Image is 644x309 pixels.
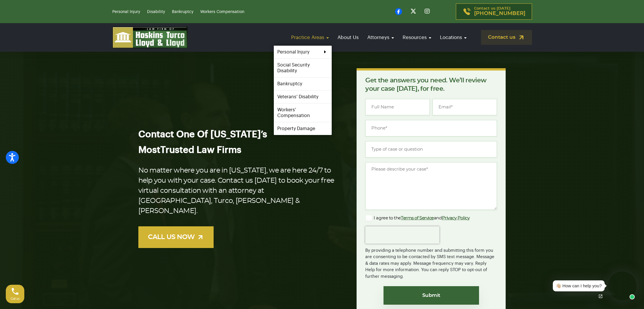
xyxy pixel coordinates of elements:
[200,10,244,14] a: Workers Compensation
[365,141,497,158] input: Type of case or question
[365,99,430,115] input: Full Name
[288,29,332,46] a: Practice Areas
[274,46,332,58] a: Personal Injury
[364,29,397,46] a: Attorneys
[172,10,193,14] a: Bankruptcy
[274,90,332,103] a: Veterans’ Disability
[432,99,497,115] input: Email*
[400,29,434,46] a: Resources
[112,10,140,14] a: Personal Injury
[365,215,469,222] label: I agree to the and
[365,226,439,244] iframe: reCAPTCHA
[274,59,332,77] a: Social Security Disability
[112,27,188,48] img: logo
[401,216,434,220] a: Terms of Service
[274,122,332,135] a: Property Damage
[138,130,267,139] span: Contact One Of [US_STATE]’s
[138,145,160,155] span: Most
[147,10,165,14] a: Disability
[160,145,241,155] span: Trusted Law Firms
[138,166,338,216] p: No matter where you are in [US_STATE], we are here 24/7 to help you with your case. Contact us [D...
[474,7,525,16] p: Contact us [DATE]
[595,290,607,302] a: Open chat
[138,226,214,248] a: CALL US NOW
[365,244,497,280] div: By providing a telephone number and submitting this form you are consenting to be contacted by SM...
[442,216,470,220] a: Privacy Policy
[437,29,469,46] a: Locations
[474,11,525,16] span: [PHONE_NUMBER]
[456,3,532,20] a: Contact us [DATE][PHONE_NUMBER]
[365,120,497,136] input: Phone*
[384,286,479,305] input: Submit
[274,77,332,90] a: Bankruptcy
[274,103,332,122] a: Workers’ Compensation
[197,234,204,241] img: arrow-up-right-light.svg
[556,283,602,289] div: 👋🏼 How can I help you?
[335,29,362,46] a: About Us
[365,76,497,93] p: Get the answers you need. We’ll review your case [DATE], for free.
[481,30,532,45] a: Contact us
[11,297,20,300] span: Call us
